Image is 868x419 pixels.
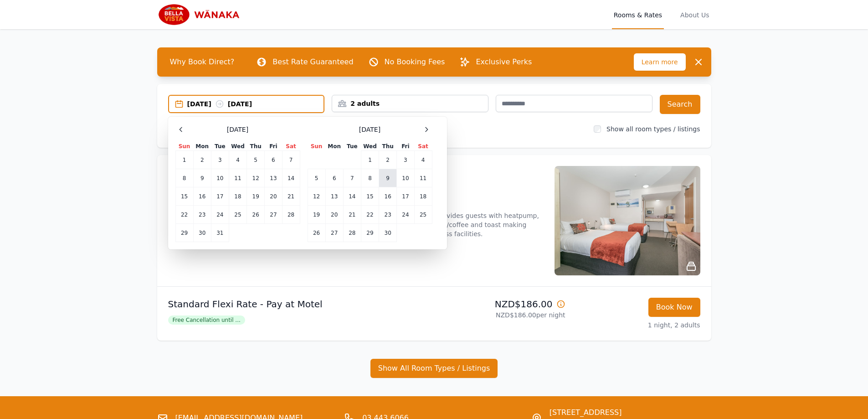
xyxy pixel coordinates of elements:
[247,206,265,224] td: 26
[550,407,672,418] span: [STREET_ADDRESS]
[414,187,432,206] td: 18
[361,142,379,151] th: Wed
[193,169,211,187] td: 9
[343,142,361,151] th: Tue
[308,224,325,242] td: 26
[343,206,361,224] td: 21
[634,53,686,71] span: Learn more
[325,224,343,242] td: 27
[361,187,379,206] td: 15
[397,169,414,187] td: 10
[379,224,397,242] td: 30
[211,142,229,151] th: Tue
[211,151,229,169] td: 3
[397,187,414,206] td: 17
[343,187,361,206] td: 14
[385,57,445,67] p: No Booking Fees
[325,169,343,187] td: 6
[325,187,343,206] td: 13
[187,99,324,109] div: [DATE] [DATE]
[175,169,193,187] td: 8
[175,151,193,169] td: 1
[414,169,432,187] td: 11
[308,187,325,206] td: 12
[229,169,247,187] td: 11
[247,142,265,151] th: Thu
[211,206,229,224] td: 24
[247,169,265,187] td: 12
[211,169,229,187] td: 10
[648,298,700,317] button: Book Now
[397,206,414,224] td: 24
[359,125,380,134] span: [DATE]
[265,142,282,151] th: Fri
[282,187,300,206] td: 21
[229,206,247,224] td: 25
[397,151,414,169] td: 3
[660,95,700,114] button: Search
[414,151,432,169] td: 4
[379,206,397,224] td: 23
[282,142,300,151] th: Sat
[414,142,432,151] th: Sat
[247,151,265,169] td: 5
[168,298,431,310] p: Standard Flexi Rate - Pay at Motel
[361,206,379,224] td: 22
[361,169,379,187] td: 8
[175,224,193,242] td: 29
[265,206,282,224] td: 27
[163,53,242,71] span: Why Book Direct?
[343,169,361,187] td: 7
[229,142,247,151] th: Wed
[379,187,397,206] td: 16
[272,57,353,67] p: Best Rate Guaranteed
[476,57,532,67] p: Exclusive Perks
[168,316,245,325] span: Free Cancellation until ...
[175,187,193,206] td: 15
[379,142,397,151] th: Thu
[332,99,488,108] div: 2 adults
[265,151,282,169] td: 6
[265,169,282,187] td: 13
[211,187,229,206] td: 17
[193,142,211,151] th: Mon
[175,142,193,151] th: Sun
[193,206,211,224] td: 23
[379,151,397,169] td: 2
[325,206,343,224] td: 20
[308,169,325,187] td: 5
[414,206,432,224] td: 25
[397,142,414,151] th: Fri
[379,169,397,187] td: 9
[370,359,498,378] button: Show All Room Types / Listings
[211,224,229,242] td: 31
[193,224,211,242] td: 30
[193,187,211,206] td: 16
[227,125,248,134] span: [DATE]
[361,151,379,169] td: 1
[282,169,300,187] td: 14
[282,206,300,224] td: 28
[438,310,565,320] p: NZD$186.00 per night
[175,206,193,224] td: 22
[247,187,265,206] td: 19
[606,125,700,133] label: Show all room types / listings
[265,187,282,206] td: 20
[308,142,325,151] th: Sun
[229,187,247,206] td: 18
[573,321,700,330] p: 1 night, 2 adults
[157,4,245,26] img: Bella Vista Wanaka
[229,151,247,169] td: 4
[193,151,211,169] td: 2
[308,206,325,224] td: 19
[282,151,300,169] td: 7
[343,224,361,242] td: 28
[325,142,343,151] th: Mon
[438,298,565,310] p: NZD$186.00
[361,224,379,242] td: 29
